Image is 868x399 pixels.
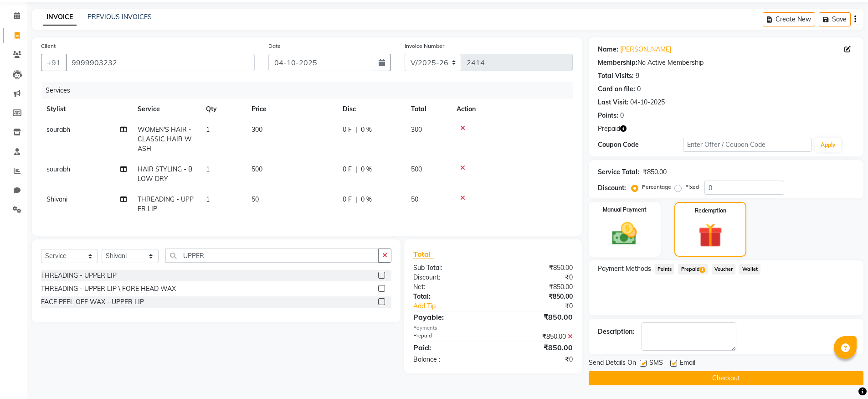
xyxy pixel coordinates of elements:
div: Description: [598,327,634,337]
th: Qty [200,99,246,119]
span: sourabh [46,165,70,173]
span: THREADING - UPPER LIP [138,195,194,213]
div: 04-10-2025 [630,98,665,107]
button: Checkout [589,371,863,385]
span: Payment Methods [598,264,651,274]
label: Manual Payment [603,206,647,214]
label: Invoice Number [405,42,444,50]
span: 0 F [343,165,352,174]
button: Apply [815,138,841,152]
th: Disc [337,99,406,119]
div: Coupon Code [598,140,683,150]
input: Search by Name/Mobile/Email/Code [66,54,255,71]
span: 300 [252,125,262,134]
div: Payments [413,324,572,332]
span: 1 [700,267,705,273]
div: FACE PEEL OFF WAX - UPPER LIP [41,297,144,307]
div: ₹850.00 [493,282,580,292]
div: 9 [636,71,639,81]
span: 500 [411,165,422,173]
div: Discount: [406,273,493,282]
div: Balance : [406,355,493,364]
span: 0 F [343,125,352,135]
div: ₹850.00 [493,342,580,353]
div: ₹850.00 [643,167,667,177]
div: ₹0 [508,301,580,311]
a: Add Tip [406,301,507,311]
span: 300 [411,125,422,134]
img: _gift.svg [691,220,730,250]
button: +91 [41,54,67,71]
span: 50 [411,195,418,203]
div: Services [42,82,580,99]
div: ₹0 [493,273,580,282]
span: WOMEN'S HAIR - CLASSIC HAIR WASH [138,125,192,153]
div: 0 [620,111,624,120]
div: Total Visits: [598,71,634,81]
th: Stylist [41,99,132,119]
label: Client [41,42,56,50]
label: Date [268,42,281,50]
div: Card on file: [598,84,635,94]
div: 0 [637,84,641,94]
div: ₹850.00 [493,332,580,342]
div: ₹0 [493,355,580,364]
span: 0 % [361,165,372,174]
span: Shivani [46,195,67,203]
label: Percentage [642,183,671,191]
div: Payable: [406,311,493,322]
span: Total [413,249,434,259]
div: Paid: [406,342,493,353]
div: Last Visit: [598,98,628,107]
div: Service Total: [598,167,639,177]
div: Points: [598,111,618,120]
div: THREADING - UPPER LIP [41,271,117,280]
span: HAIR STYLING - BLOW DRY [138,165,193,183]
div: Sub Total: [406,263,493,273]
span: sourabh [46,125,70,134]
img: _cash.svg [604,219,645,248]
input: Enter Offer / Coupon Code [683,138,812,152]
button: Create New [763,12,815,26]
label: Redemption [695,207,726,215]
th: Total [406,99,451,119]
span: Email [680,358,695,369]
span: 500 [252,165,262,173]
input: Search or Scan [165,249,379,263]
div: Membership: [598,58,637,67]
div: Total: [406,292,493,301]
span: Voucher [712,264,736,275]
div: THREADING - UPPER LIP \ FORE HEAD WAX [41,284,176,294]
span: SMS [649,358,663,369]
a: INVOICE [43,9,77,26]
span: | [355,125,357,135]
span: Send Details On [589,358,636,369]
label: Fixed [685,183,699,191]
span: 50 [252,195,259,203]
a: [PERSON_NAME] [620,45,671,54]
span: 1 [206,165,210,173]
a: PREVIOUS INVOICES [87,13,152,21]
span: 0 % [361,195,372,204]
span: 0 % [361,125,372,135]
button: Save [819,12,851,26]
span: 1 [206,125,210,134]
th: Price [246,99,337,119]
div: ₹850.00 [493,263,580,273]
span: Prepaid [598,124,620,134]
th: Service [132,99,200,119]
div: ₹850.00 [493,311,580,322]
span: 1 [206,195,210,203]
span: 0 F [343,195,352,204]
div: Name: [598,45,618,54]
span: Prepaid [678,264,708,275]
span: Wallet [739,264,760,275]
span: | [355,195,357,204]
div: ₹850.00 [493,292,580,301]
th: Action [451,99,573,119]
div: No Active Membership [598,58,854,67]
div: Net: [406,282,493,292]
div: Prepaid [406,332,493,342]
div: Discount: [598,183,626,193]
span: Points [655,264,675,275]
